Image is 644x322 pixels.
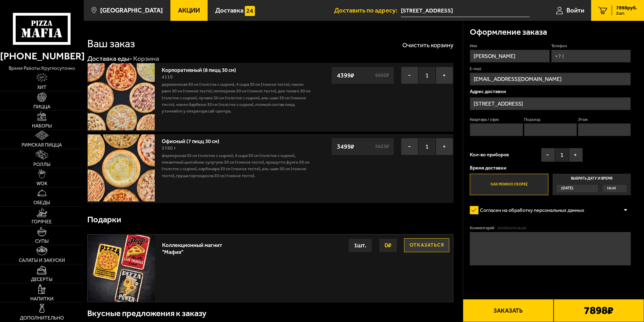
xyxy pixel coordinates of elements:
[470,174,548,195] label: Как можно скорее
[162,152,311,179] p: Фермерская 30 см (толстое с сыром), 4 сыра 30 см (толстое с сыром), Пикантный цыплёнок сулугуни 3...
[162,65,243,73] a: Корпоративный (8 пицц 30 см)
[566,7,584,14] span: Войти
[524,117,577,122] label: Подъезд
[87,215,121,224] h3: Подарки
[551,50,631,63] input: +7 (
[401,4,530,17] input: Ваш адрес доставки
[178,7,200,14] span: Акции
[33,105,50,109] span: Пицца
[578,117,631,122] label: Этаж
[334,7,401,14] span: Доставить по адресу:
[374,144,390,149] s: 5623 ₽
[22,143,62,148] span: Римская пицца
[401,4,530,17] span: Санкт-Петербург, проспект Обуховской Обороны, 54
[33,162,50,167] span: Роллы
[463,299,553,322] button: Заказать
[470,66,631,72] label: E-mail
[436,138,453,155] button: +
[335,140,356,153] strong: 3499 ₽
[215,7,243,14] span: Доставка
[88,234,453,302] a: Коллекционный магнит "Мафия"Отказаться0₽1шт.
[569,148,583,162] button: +
[404,238,449,252] button: Отказаться
[162,136,226,145] a: Офисный (7 пицц 30 см)
[418,67,436,84] span: 1
[470,73,631,85] input: @
[418,138,436,155] span: 1
[348,238,372,252] div: 1 шт.
[20,316,64,321] span: Дополнительно
[498,225,526,231] span: (необязательно)
[555,148,569,162] span: 1
[31,277,53,282] span: Десерты
[584,305,613,316] b: 7898 ₽
[470,117,523,122] label: Квартира / офис
[470,50,550,63] input: Имя
[35,239,49,244] span: Супы
[374,73,390,78] s: 6602 ₽
[162,145,176,151] span: 3780 г
[401,67,418,84] button: −
[470,204,591,217] label: Согласен на обработку персональных данных
[470,225,631,231] label: Комментарий
[32,124,52,129] span: Наборы
[402,42,453,48] button: Очистить корзину
[87,55,132,63] a: Доставка еды-
[245,6,255,16] img: 15daf4d41897b9f0e9f617042186c801.svg
[19,258,65,263] span: Салаты и закуски
[551,43,631,49] label: Телефон
[470,43,550,49] label: Имя
[162,238,226,255] div: Коллекционный магнит "Мафия"
[616,6,637,10] span: 7898 руб.
[37,85,47,90] span: Хит
[616,11,637,15] span: 2 шт.
[162,74,173,80] span: 4110
[401,138,418,155] button: −
[436,67,453,84] button: +
[470,89,631,94] p: Адрес доставки
[37,181,47,186] span: WOK
[30,297,54,302] span: Напитки
[561,184,573,192] span: [DATE]
[470,165,631,170] p: Время доставки
[470,28,547,36] h3: Оформление заказа
[541,148,555,162] button: −
[162,81,311,114] p: Деревенская 30 см (толстое с сыром), 4 сыра 30 см (тонкое тесто), Чикен Ранч 30 см (тонкое тесто)...
[87,39,135,49] h1: Ваш заказ
[87,309,207,317] h3: Вкусные предложения к заказу
[470,152,509,157] span: Кол-во приборов
[133,54,159,63] div: Корзина
[553,174,631,195] label: Выбрать дату и время
[100,7,163,14] span: [GEOGRAPHIC_DATA]
[335,69,356,82] strong: 4399 ₽
[32,220,52,224] span: Горячее
[607,184,616,192] span: 18:45
[33,200,50,205] span: Обеды
[383,239,393,252] strong: 0 ₽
